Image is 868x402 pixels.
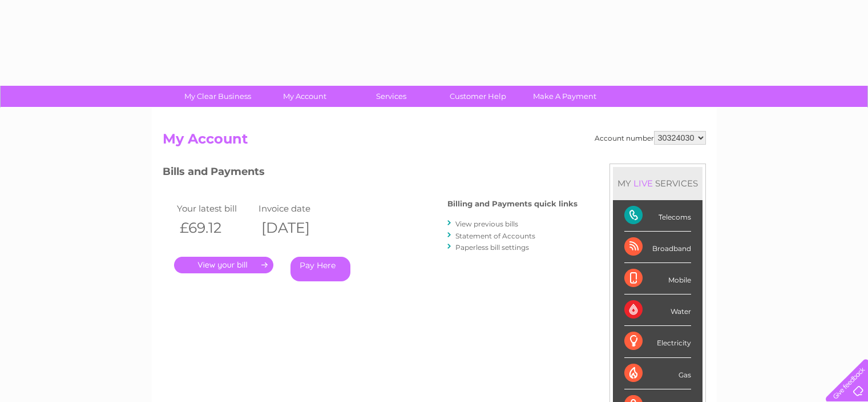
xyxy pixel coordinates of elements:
[344,86,438,107] a: Services
[163,164,578,184] h3: Bills and Payments
[624,358,691,389] div: Gas
[455,232,535,240] a: Statement of Accounts
[290,257,350,281] a: Pay Here
[257,86,352,107] a: My Account
[624,263,691,294] div: Mobile
[174,201,256,216] td: Your latest bill
[518,86,612,107] a: Make A Payment
[455,243,529,252] a: Paperless bill settings
[595,131,706,145] div: Account number
[624,200,691,232] div: Telecoms
[613,167,703,200] div: MY SERVICES
[256,216,338,240] th: [DATE]
[256,201,338,216] td: Invoice date
[624,294,691,326] div: Water
[174,257,273,273] a: .
[631,178,655,189] div: LIVE
[174,216,256,240] th: £69.12
[431,86,525,107] a: Customer Help
[163,131,706,153] h2: My Account
[447,200,578,208] h4: Billing and Payments quick links
[624,232,691,263] div: Broadband
[455,220,518,228] a: View previous bills
[171,86,265,107] a: My Clear Business
[624,326,691,357] div: Electricity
